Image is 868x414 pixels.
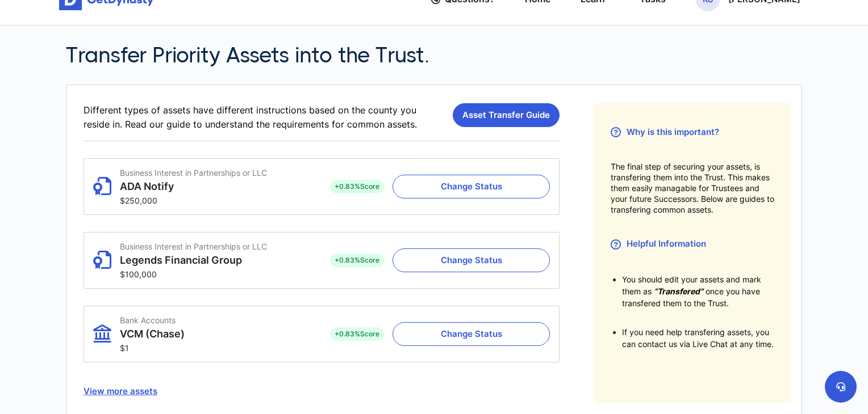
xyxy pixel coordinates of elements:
[330,254,384,267] div: + 0.83% Score
[654,286,703,296] i: “Transfered”
[120,254,267,267] p: Legends Financial Group
[393,175,550,198] button: Change Status
[120,168,267,178] p: Business Interest in Partnerships or LLC
[622,274,761,308] span: You should edit your assets and mark them as once you have transfered them to the Trust.
[66,43,429,67] span: Transfer Priority Assets into the Trust.
[120,180,267,193] p: ADA Notify
[393,248,550,272] button: Change Status
[611,232,774,256] h3: Helpful Information
[330,327,384,341] div: + 0.83% Score
[120,315,185,325] p: Bank Accounts
[120,328,185,340] p: VCM (Chase)
[120,196,267,205] p: $250,000
[393,322,550,346] button: Change Status
[453,103,560,127] a: Asset Transfer Guide
[330,180,384,193] div: + 0.83% Score
[120,242,267,251] p: Business Interest in Partnerships or LLC
[120,269,267,279] p: $100,000
[622,327,774,349] span: If you need help transfering assets, you can contact us via Live Chat at any time.
[120,343,185,353] p: $1
[84,103,560,132] div: Different types of assets have different instructions based on the county you reside in. Read our...
[611,120,774,144] h3: Why is this important?
[84,379,560,403] button: View more assets
[611,161,774,215] span: The final step of securing your assets, is transfering them into the Trust. This makes them easil...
